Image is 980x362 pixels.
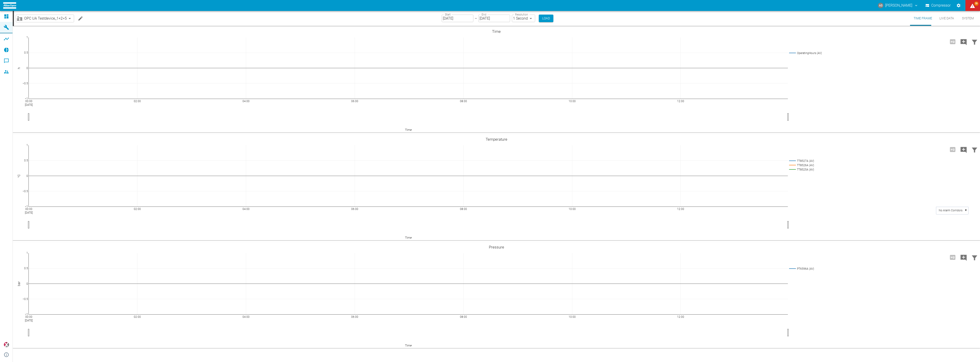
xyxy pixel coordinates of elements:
span: 59 [974,1,979,6]
span: High Resolution only available for periods of <3 days [947,147,958,151]
button: System [958,11,978,26]
input: MM/DD/YYYY [478,15,510,22]
button: Edit machine [76,14,85,23]
button: Compressor [925,1,952,10]
span: OPC UA Testdevice_1+2=5 [24,16,67,21]
button: Settings [954,1,963,10]
a: OPC UA Testdevice_1+2=5 [17,16,67,21]
button: Filter Chart Data [969,251,980,263]
span: High Resolution only available for periods of <3 days [947,255,958,259]
img: logo [3,2,16,8]
input: MM/DD/YYYY [442,15,473,22]
div: 1 Second [512,15,535,22]
p: – [475,16,477,21]
button: Load [539,15,553,22]
text: No Alarm Corridors [939,209,962,212]
button: Add comment [958,251,969,263]
button: Live Data [936,11,958,26]
label: Start [445,13,451,16]
button: andreas.schmitt@atlascopco.com [877,1,919,10]
button: Filter Chart Data [969,36,980,48]
button: Time Frame [910,11,936,26]
label: Resolution [515,13,528,16]
button: Filter Chart Data [969,144,980,155]
img: Xplore Logo [4,342,9,347]
button: Add comment [958,144,969,155]
span: High Resolution only available for periods of <3 days [947,39,958,44]
label: End [482,13,486,16]
button: Add comment [958,36,969,48]
div: AS [878,3,883,8]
